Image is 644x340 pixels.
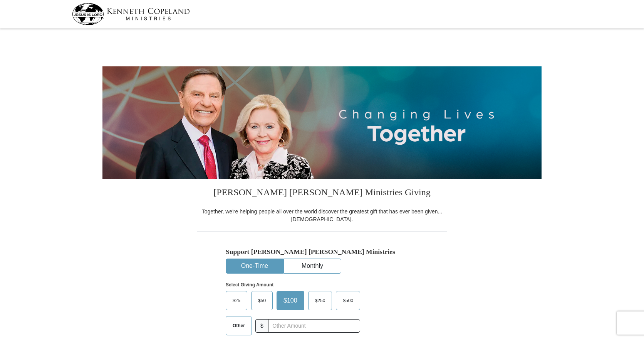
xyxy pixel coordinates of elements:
[226,259,283,273] button: One-Time
[226,248,418,256] h5: Support [PERSON_NAME] [PERSON_NAME] Ministries
[280,295,301,306] span: $100
[284,259,341,273] button: Monthly
[226,282,273,288] strong: Select Giving Amount
[197,208,447,223] div: Together, we're helping people all over the world discover the greatest gift that has ever been g...
[255,319,268,333] span: $
[254,295,270,306] span: $50
[197,179,447,208] h3: [PERSON_NAME] [PERSON_NAME] Ministries Giving
[229,320,249,332] span: Other
[72,3,190,25] img: kcm-header-logo.svg
[268,319,360,333] input: Other Amount
[339,295,357,306] span: $500
[311,295,329,306] span: $250
[229,295,244,306] span: $25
